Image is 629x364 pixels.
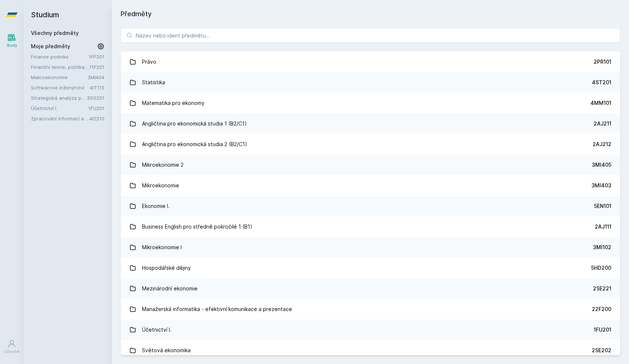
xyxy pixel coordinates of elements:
div: 2AJ111 [595,223,611,230]
a: 3SG201 [87,95,104,101]
div: Manažerská informatika - efektivní komunikace a prezentace [142,302,292,317]
div: 2SE221 [593,285,611,292]
div: Study [7,43,17,48]
a: 4IT115 [90,85,104,91]
div: Hospodářské dějiny [142,261,191,275]
a: 1FP201 [89,54,104,60]
div: Světová ekonomika [142,343,191,358]
a: Účetnictví I. 1FU201 [121,319,620,340]
div: Business English pro středně pokročilé 1 (B1) [142,219,252,234]
div: Mezinárodní ekonomie [142,281,198,296]
a: Všechny předměty [31,30,79,36]
div: Ekonomie I. [142,199,170,213]
div: Matematika pro ekonomy [142,96,205,110]
span: Moje předměty [31,43,70,50]
div: 4ST201 [592,79,611,86]
a: Mikroekonomie I 3MI102 [121,237,620,258]
a: Makroekonomie [31,74,88,81]
a: 3MI404 [88,74,104,80]
div: 3MI403 [591,182,611,189]
div: Angličtina pro ekonomická studia 2 (B2/C1) [142,137,247,152]
a: Mikroekonomie 2 3MI405 [121,155,620,175]
a: Finance podniku [31,53,89,60]
a: Matematika pro ekonomy 4MM101 [121,93,620,113]
h1: Předměty [121,9,620,19]
a: 11F201 [89,64,104,70]
a: Study [1,29,22,52]
div: 22F200 [592,305,611,313]
a: 4IZ210 [89,116,104,121]
a: Manažerská informatika - efektivní komunikace a prezentace 22F200 [121,299,620,319]
div: 5EN101 [594,202,611,210]
a: Angličtina pro ekonomická studia 1 (B2/C1) 2AJ211 [121,113,620,134]
div: 2AJ212 [593,141,611,148]
a: 1FU201 [88,105,104,111]
div: 5HD200 [591,264,611,272]
div: Angličtina pro ekonomická studia 1 (B2/C1) [142,116,247,131]
div: Uživatel [4,349,19,354]
a: Mezinárodní ekonomie 2SE221 [121,278,620,299]
div: 3MI405 [592,161,611,169]
div: 1FU201 [594,326,611,333]
div: 4MM101 [590,99,611,107]
div: 2AJ211 [594,120,611,127]
a: Statistika 4ST201 [121,72,620,93]
a: Uživatel [1,336,22,358]
a: Mikroekonomie 3MI403 [121,175,620,196]
a: Účetnictví I. [31,105,88,112]
a: Zpracování informací a znalostí [31,115,89,122]
div: 3MI102 [593,244,611,251]
div: 2SE202 [592,347,611,354]
div: Právo [142,54,156,69]
a: Finanční teorie, politika a instituce [31,63,89,71]
div: Mikroekonomie [142,178,179,193]
a: Softwarové inženýrství [31,84,90,91]
a: Světová ekonomika 2SE202 [121,340,620,361]
input: Název nebo ident předmětu… [121,28,620,43]
a: Business English pro středně pokročilé 1 (B1) 2AJ111 [121,216,620,237]
a: Angličtina pro ekonomická studia 2 (B2/C1) 2AJ212 [121,134,620,155]
div: Mikroekonomie I [142,240,182,255]
a: Právo 2PR101 [121,52,620,72]
div: Mikroekonomie 2 [142,158,184,172]
div: Statistika [142,75,165,90]
div: Účetnictví I. [142,322,171,337]
a: Strategická analýza pro informatiky a statistiky [31,94,87,102]
a: Hospodářské dějiny 5HD200 [121,258,620,278]
a: Ekonomie I. 5EN101 [121,196,620,216]
div: 2PR101 [594,58,611,66]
